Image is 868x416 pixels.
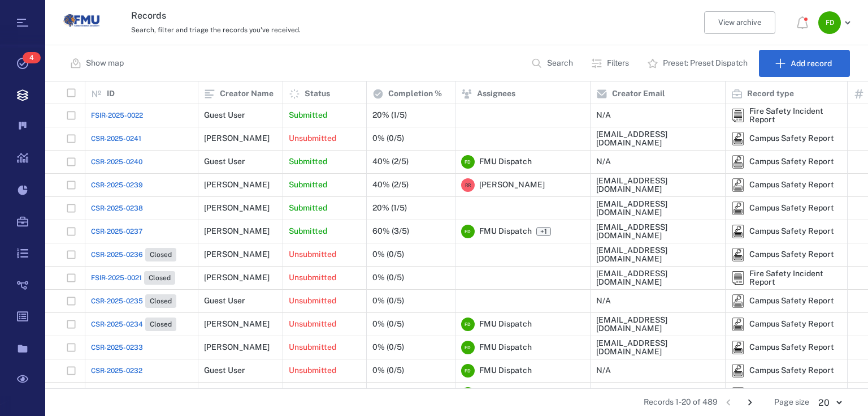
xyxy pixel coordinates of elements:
[749,107,841,125] div: Fire Safety Incident Report
[536,227,551,236] span: +1
[524,50,582,77] button: Search
[596,111,611,119] div: N/A
[461,178,475,192] div: R R
[596,157,611,166] div: N/A
[372,181,409,189] div: 40% (2/5)
[731,225,745,238] div: Campus Safety Report
[596,316,719,333] div: [EMAIL_ADDRESS][DOMAIN_NAME]
[731,318,745,331] img: icon Campus Safety Report
[289,203,327,214] p: Submitted
[204,204,270,212] div: [PERSON_NAME]
[731,109,745,122] img: icon Fire Safety Incident Report
[372,320,404,328] div: 0% (0/5)
[289,110,327,121] p: Submitted
[372,227,409,235] div: 60% (3/5)
[204,227,270,235] div: [PERSON_NAME]
[596,130,719,148] div: [EMAIL_ADDRESS][DOMAIN_NAME]
[479,365,532,376] span: FMU Dispatch
[372,111,407,119] div: 20% (1/5)
[91,134,141,144] a: CSR-2025-0241
[91,294,176,308] a: CSR-2025-0235Closed
[774,397,809,408] span: Page size
[372,273,404,282] div: 0% (0/5)
[131,26,301,34] span: Search, filter and triage the records you've received.
[461,318,475,331] div: F D
[289,342,336,353] p: Unsubmitted
[63,3,99,43] a: Go home
[147,250,174,260] span: Closed
[747,88,794,100] p: Record type
[461,387,475,401] div: F D
[91,342,143,353] a: CSR-2025-0233
[596,223,719,241] div: [EMAIL_ADDRESS][DOMAIN_NAME]
[91,110,143,121] a: FSIR-2025-0022
[749,343,834,351] div: Campus Safety Report
[91,157,142,167] span: CSR-2025-0240
[749,181,834,189] div: Campus Safety Report
[731,294,745,308] img: icon Campus Safety Report
[607,58,629,69] p: Filters
[818,11,854,34] button: FD
[91,319,143,329] span: CSR-2025-0234
[147,297,174,306] span: Closed
[644,397,718,408] span: Records 1-20 of 489
[749,134,834,143] div: Campus Safety Report
[204,250,270,259] div: [PERSON_NAME]
[596,297,611,305] div: N/A
[91,226,142,237] span: CSR-2025-0237
[204,366,245,375] div: Guest User
[596,246,719,264] div: [EMAIL_ADDRESS][DOMAIN_NAME]
[204,320,270,328] div: [PERSON_NAME]
[479,226,532,237] span: FMU Dispatch
[289,319,336,330] p: Unsubmitted
[731,271,745,285] img: icon Fire Safety Incident Report
[731,341,745,354] div: Campus Safety Report
[86,58,124,69] p: Show map
[731,178,745,192] img: icon Campus Safety Report
[596,200,719,217] div: [EMAIL_ADDRESS][DOMAIN_NAME]
[289,365,336,376] p: Unsubmitted
[731,364,745,378] div: Campus Safety Report
[91,180,143,190] a: CSR-2025-0239
[731,387,745,401] img: icon Campus Safety Report
[91,366,142,376] a: CSR-2025-0232
[731,225,745,238] img: icon Campus Safety Report
[731,155,745,169] img: icon Campus Safety Report
[479,179,545,191] span: [PERSON_NAME]
[731,271,745,285] div: Fire Safety Incident Report
[479,319,532,330] span: FMU Dispatch
[477,88,515,100] p: Assignees
[146,273,173,283] span: Closed
[388,88,442,100] p: Completion %
[749,250,834,259] div: Campus Safety Report
[718,393,761,411] nav: pagination navigation
[204,181,270,189] div: [PERSON_NAME]
[749,227,834,235] div: Campus Safety Report
[372,134,404,143] div: 0% (0/5)
[731,201,745,215] div: Campus Safety Report
[731,341,745,354] img: icon Campus Safety Report
[818,11,841,34] div: F D
[731,201,745,215] img: icon Campus Safety Report
[749,320,834,328] div: Campus Safety Report
[596,177,719,194] div: [EMAIL_ADDRESS][DOMAIN_NAME]
[372,157,409,166] div: 40% (2/5)
[479,342,532,353] span: FMU Dispatch
[204,343,270,351] div: [PERSON_NAME]
[479,156,532,168] span: FMU Dispatch
[731,132,745,145] div: Campus Safety Report
[704,11,775,34] button: View archive
[63,3,99,39] img: Florida Memorial University logo
[372,204,407,212] div: 20% (1/5)
[91,203,143,213] a: CSR-2025-0238
[91,250,143,260] span: CSR-2025-0236
[372,366,404,375] div: 0% (0/5)
[731,364,745,378] img: icon Campus Safety Report
[107,88,115,100] p: ID
[147,320,174,329] span: Closed
[584,50,638,77] button: Filters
